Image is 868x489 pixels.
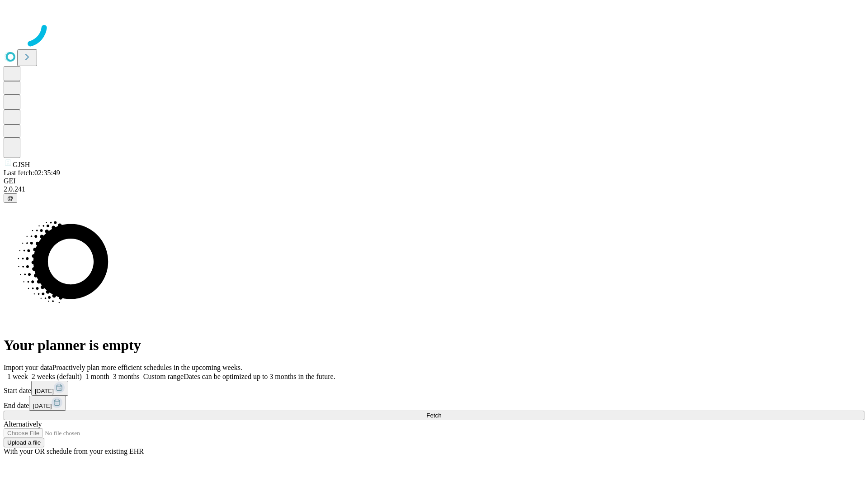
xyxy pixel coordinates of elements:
[426,412,441,419] span: Fetch
[4,438,44,447] button: Upload a file
[113,373,140,380] span: 3 months
[13,161,30,168] span: GJSH
[7,195,14,201] span: @
[4,381,864,396] div: Start date
[4,185,864,193] div: 2.0.241
[29,396,66,411] button: [DATE]
[4,411,864,420] button: Fetch
[143,373,184,380] span: Custom range
[85,373,109,380] span: 1 month
[4,396,864,411] div: End date
[4,364,52,371] span: Import your data
[4,177,864,185] div: GEI
[4,169,60,177] span: Last fetch: 02:35:49
[33,403,52,409] span: [DATE]
[184,373,335,380] span: Dates can be optimized up to 3 months in the future.
[31,381,68,396] button: [DATE]
[4,420,42,428] span: Alternatively
[35,388,54,394] span: [DATE]
[32,373,82,380] span: 2 weeks (default)
[4,447,144,455] span: With your OR schedule from your existing EHR
[4,337,864,354] h1: Your planner is empty
[4,193,17,203] button: @
[7,373,28,380] span: 1 week
[52,364,242,371] span: Proactively plan more efficient schedules in the upcoming weeks.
